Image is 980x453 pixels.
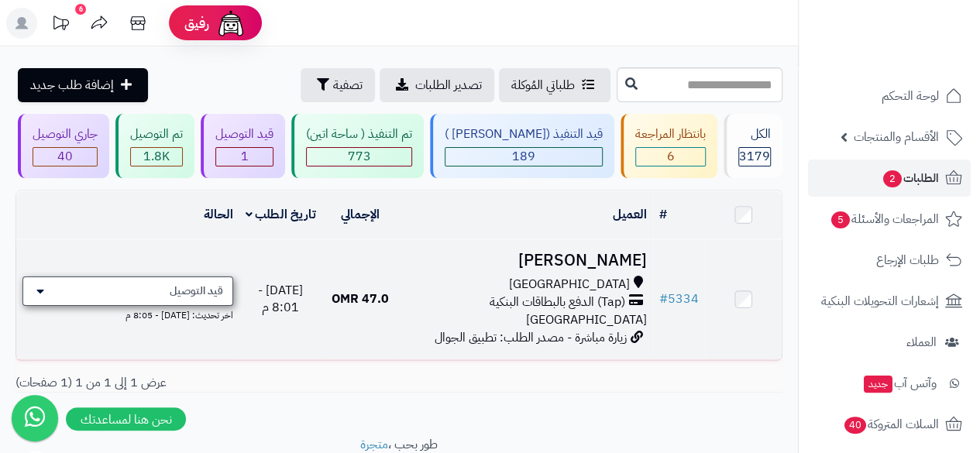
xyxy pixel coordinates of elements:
[306,125,412,143] div: تم التنفيذ ( ساحة اتين)
[415,76,482,94] span: تصدير الطلبات
[636,148,705,166] div: 6
[380,68,494,102] a: تصدير الطلبات
[499,68,610,102] a: طلباتي المُوكلة
[57,147,73,166] span: 40
[808,324,971,361] a: العملاء
[511,76,575,94] span: طلباتي المُوكلة
[307,148,411,166] div: 773
[131,148,182,166] div: 1762
[112,114,198,178] a: تم التوصيل 1.8K
[739,147,770,166] span: 3179
[130,125,183,143] div: تم التوصيل
[288,114,427,178] a: تم التنفيذ ( ساحة اتين) 773
[808,201,971,238] a: المراجعات والأسئلة5
[831,211,850,228] span: 5
[445,125,603,143] div: قيد التنفيذ ([PERSON_NAME] )
[427,114,617,178] a: قيد التنفيذ ([PERSON_NAME] ) 189
[215,8,246,39] img: ai-face.png
[509,276,630,293] span: [GEOGRAPHIC_DATA]
[830,208,939,230] span: المراجعات والأسئلة
[875,42,965,74] img: logo-2.png
[33,148,97,166] div: 40
[720,114,786,178] a: الكل3179
[30,76,114,94] span: إضافة طلب جديد
[738,125,771,143] div: الكل
[667,147,675,166] span: 6
[526,311,647,329] span: [GEOGRAPHIC_DATA]
[808,406,971,443] a: السلات المتروكة40
[15,114,112,178] a: جاري التوصيل 40
[808,160,971,197] a: الطلبات2
[404,252,647,269] h3: [PERSON_NAME]
[41,8,80,43] a: تحديثات المنصة
[659,205,667,224] a: #
[258,281,303,317] span: [DATE] - 8:01 م
[332,290,389,308] span: 47.0 OMR
[204,205,233,224] a: الحالة
[22,306,233,322] div: اخر تحديث: [DATE] - 8:05 م
[184,14,209,33] span: رفيق
[659,290,668,308] span: #
[75,4,86,15] div: 6
[18,68,148,102] a: إضافة طلب جديد
[445,148,602,166] div: 189
[170,283,223,299] span: قيد التوصيل
[882,85,939,107] span: لوحة التحكم
[635,125,706,143] div: بانتظار المراجعة
[808,77,971,115] a: لوحة التحكم
[348,147,371,166] span: 773
[198,114,288,178] a: قيد التوصيل 1
[301,68,375,102] button: تصفية
[882,167,939,189] span: الطلبات
[808,283,971,320] a: إشعارات التحويلات البنكية
[821,290,939,312] span: إشعارات التحويلات البنكية
[864,376,892,393] span: جديد
[435,328,627,347] span: زيارة مباشرة - مصدر الطلب: تطبيق الجوال
[341,205,380,224] a: الإجمالي
[808,242,971,279] a: طلبات الإرجاع
[843,414,939,435] span: السلات المتروكة
[844,417,866,434] span: 40
[216,148,273,166] div: 1
[876,249,939,271] span: طلبات الإرجاع
[4,374,399,392] div: عرض 1 إلى 1 من 1 (1 صفحات)
[241,147,249,166] span: 1
[143,147,170,166] span: 1.8K
[613,205,647,224] a: العميل
[617,114,720,178] a: بانتظار المراجعة 6
[490,293,625,311] span: (Tap) الدفع بالبطاقات البنكية
[246,205,316,224] a: تاريخ الطلب
[883,170,902,187] span: 2
[215,125,273,143] div: قيد التوصيل
[854,126,939,148] span: الأقسام والمنتجات
[659,290,699,308] a: #5334
[33,125,98,143] div: جاري التوصيل
[808,365,971,402] a: وآتس آبجديد
[333,76,363,94] span: تصفية
[906,331,937,353] span: العملاء
[512,147,535,166] span: 189
[862,372,937,394] span: وآتس آب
